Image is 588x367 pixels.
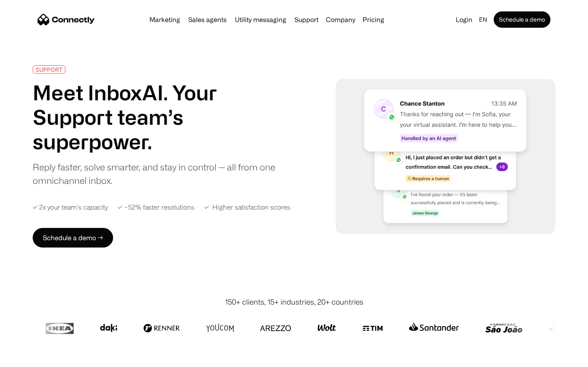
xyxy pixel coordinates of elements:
[33,228,113,248] a: Schedule a demo →
[8,352,49,364] aside: Language selected: English
[479,14,487,25] div: en
[16,353,49,364] ul: Language list
[452,14,476,25] a: Login
[204,203,290,211] div: ✓ Higher satisfaction scores
[33,203,108,211] div: ✓ 2x your team’s capacity
[225,296,363,307] div: 150+ clients, 15+ industries, 20+ countries
[291,16,322,23] a: Support
[185,16,230,23] a: Sales agents
[36,66,62,73] div: SUPPORT
[494,11,550,28] a: Schedule a demo
[359,16,388,23] a: Pricing
[326,14,355,25] div: Company
[232,16,290,23] a: Utility messaging
[146,16,183,23] a: Marketing
[33,80,281,154] h1: Meet InboxAI. Your Support team’s superpower.
[118,203,194,211] div: ✓ ~52% faster resolutions
[33,160,281,187] div: Reply faster, solve smarter, and stay in control — all from one omnichannel inbox.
